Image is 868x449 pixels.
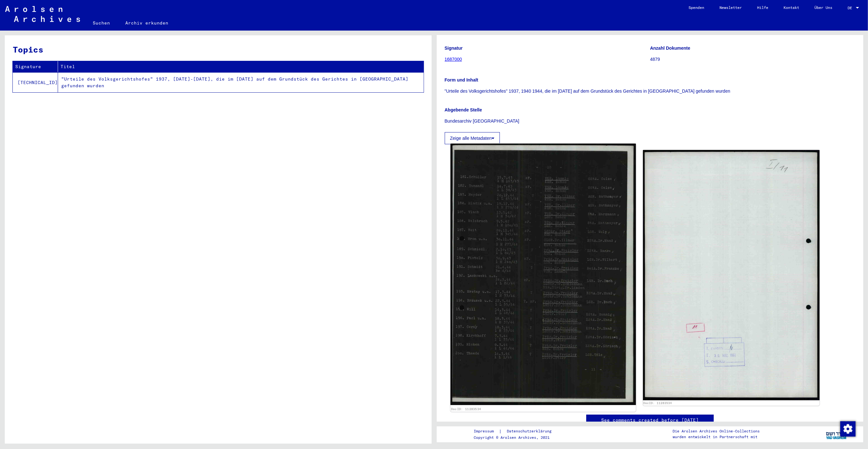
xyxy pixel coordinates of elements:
[474,428,559,435] div: |
[58,72,424,92] td: "Urteile des Volksgerichtshofes" 1937, [DATE]-[DATE], die im [DATE] auf dem Grundstück des Gerich...
[13,61,58,72] th: Signature
[825,426,849,442] img: yv_logo.png
[451,407,481,411] a: DocID: 11283534
[445,118,856,125] p: Bundesarchiv [GEOGRAPHIC_DATA]
[445,77,478,82] b: Form und Inhalt
[673,428,760,434] p: Die Arolsen Archives Online-Collections
[58,61,424,72] th: Titel
[650,56,855,63] p: 4879
[5,6,80,22] img: Arolsen_neg.svg
[643,401,672,405] a: DocID: 11283534
[474,428,499,435] a: Impressum
[848,6,855,10] span: DE
[85,15,118,31] a: Suchen
[445,46,463,51] b: Signatur
[445,57,462,62] a: 1687000
[650,46,690,51] b: Anzahl Dokumente
[601,417,699,424] a: See comments created before [DATE]
[502,428,559,435] a: Datenschutzerklärung
[13,43,423,56] h3: Topics
[445,107,482,112] b: Abgebende Stelle
[13,72,58,92] td: [TECHNICAL_ID]
[643,150,820,400] img: 002.jpg
[118,15,176,31] a: Archiv erkunden
[840,421,856,437] img: Zustimmung ändern
[445,132,500,144] button: Zeige alle Metadaten
[474,435,559,440] p: Copyright © Arolsen Archives, 2021
[450,144,636,405] img: 001.jpg
[445,88,856,95] p: "Urteile des Volksgerichtshofes" 1937, 1940 1944, die im [DATE] auf dem Grundstück des Gerichtes ...
[673,434,760,440] p: wurden entwickelt in Partnerschaft mit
